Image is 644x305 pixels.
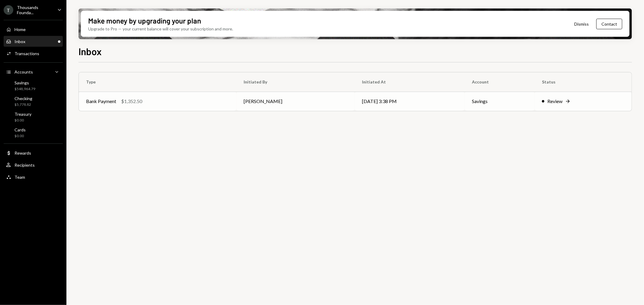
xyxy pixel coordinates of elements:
a: Savings$548,964.79 [4,78,63,93]
a: Rewards [4,147,63,158]
div: Savings [14,80,35,85]
a: Team [4,171,63,182]
div: $0.00 [14,118,31,123]
div: Transactions [14,51,39,56]
div: Home [14,27,26,32]
div: Accounts [14,69,33,74]
div: Cards [14,127,26,132]
button: Contact [596,19,622,29]
th: Initiated By [236,72,355,92]
div: Make money by upgrading your plan [88,16,201,26]
td: [DATE] 3:38 PM [355,92,465,111]
div: Treasury [14,112,31,117]
td: [PERSON_NAME] [236,92,355,111]
div: T [4,5,13,15]
a: Checking$5,778.82 [4,94,63,108]
a: Inbox [4,36,63,47]
button: Dismiss [567,17,596,31]
div: Thousands Founda... [17,5,53,15]
div: Review [547,98,562,105]
div: Upgrade to Pro — your current balance will cover your subscription and more. [88,26,233,32]
a: Accounts [4,66,63,77]
a: Treasury$0.00 [4,110,63,124]
a: Recipients [4,159,63,170]
div: Rewards [14,150,31,156]
th: Initiated At [355,72,465,92]
h1: Inbox [78,45,102,57]
div: Checking [14,96,32,101]
div: Recipients [14,162,35,168]
div: Team [14,175,25,180]
div: Inbox [14,39,25,44]
th: Type [79,72,236,92]
a: Home [4,24,63,35]
div: $0.00 [14,134,26,139]
th: Status [535,72,632,92]
a: Cards$0.00 [4,125,63,140]
th: Account [465,72,535,92]
a: Transactions [4,48,63,59]
div: $5,778.82 [14,102,32,107]
div: $1,352.50 [121,98,142,105]
div: $548,964.79 [14,86,35,92]
td: Savings [465,92,535,111]
div: Bank Payment [86,98,116,105]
